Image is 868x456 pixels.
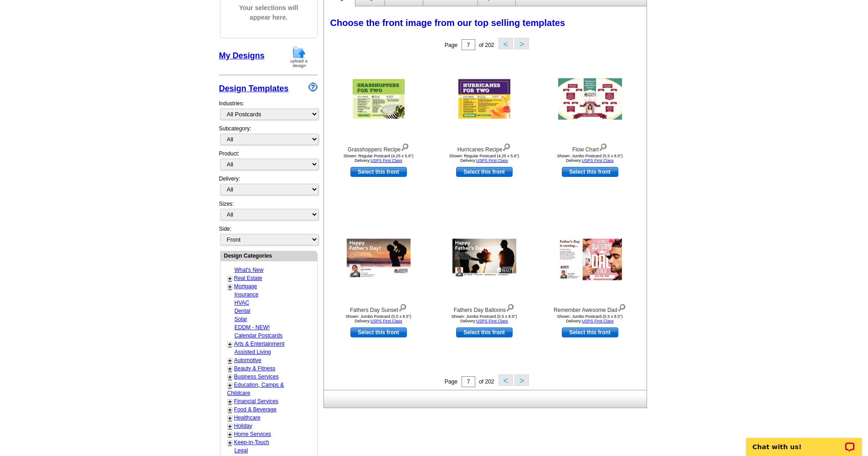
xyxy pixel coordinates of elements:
img: view design details [502,141,511,151]
a: EDDM - NEW! [235,324,270,331]
a: Home Services [234,431,271,437]
iframe: LiveChat chat widget [740,427,868,456]
img: Remember Awesome Dad [558,239,622,280]
div: Fathers Day Balloons [434,302,534,314]
div: Shown: Jumbo Postcard (5.5 x 8.5") Delivery: [434,314,534,323]
div: Product: [219,150,318,175]
a: Insurance [235,291,259,298]
a: Beauty & Fitness [234,365,276,372]
div: Shown: Jumbo Postcard (5.5 x 8.5") Delivery: [540,154,640,163]
div: Flow Chart [540,141,640,154]
a: Solar [235,316,247,322]
a: HVAC [235,300,249,306]
a: + [228,423,232,430]
img: Fathers Day Balloons [452,239,516,280]
a: use this design [456,327,513,337]
a: Keep-in-Touch [234,439,269,446]
img: Grasshoppers Recipe [353,79,405,119]
div: Design Categories [221,251,317,260]
a: + [228,398,232,405]
a: + [228,382,232,389]
span: Page [445,42,457,48]
a: + [228,357,232,364]
a: USPS First Class [370,319,402,323]
span: of 202 [479,378,494,385]
a: + [228,373,232,381]
a: Automotive [234,357,262,363]
div: Grasshoppers Recipe [329,141,429,154]
img: design-wizard-help-icon.png [308,83,318,92]
a: + [228,439,232,446]
a: use this design [456,167,513,177]
span: of 202 [479,42,494,48]
a: + [228,275,232,282]
img: Fathers Day Sunset [347,239,411,280]
a: use this design [562,327,618,337]
div: Side: [219,225,318,246]
a: Design Templates [219,84,289,93]
div: Subcategory: [219,124,318,150]
button: > [514,38,529,49]
a: Food & Beverage [234,406,277,413]
a: + [228,415,232,422]
a: What's New [235,267,264,273]
a: Mortgage [234,283,257,290]
a: USPS First Class [582,158,614,163]
img: view design details [401,141,409,151]
img: view design details [398,302,407,312]
a: + [228,431,232,438]
a: Legal [235,447,248,454]
a: My Designs [219,51,265,60]
div: Fathers Day Sunset [329,302,429,314]
img: view design details [506,302,514,312]
div: Shown: Jumbo Postcard (5.5 x 8.5") Delivery: [329,314,429,323]
img: Hurricanes Recipe [458,79,510,119]
img: view design details [599,141,607,151]
div: Shown: Regular Postcard (4.25 x 5.6") Delivery: [434,154,534,163]
a: Business Services [234,373,279,380]
button: < [498,374,513,386]
span: Choose the front image from our top selling templates [330,18,565,28]
div: Shown: Jumbo Postcard (5.5 x 8.5") Delivery: [540,314,640,323]
div: Sizes: [219,200,318,225]
a: USPS First Class [476,319,508,323]
a: Dental [235,308,251,314]
div: Industries: [219,95,318,124]
div: Delivery: [219,175,318,200]
a: USPS First Class [476,158,508,163]
a: Healthcare [234,415,261,421]
button: < [498,38,513,49]
a: USPS First Class [582,319,614,323]
a: + [228,406,232,414]
a: + [228,341,232,348]
a: USPS First Class [370,158,402,163]
a: + [228,365,232,373]
img: view design details [617,302,626,312]
img: upload-design [287,45,311,68]
a: Arts & Entertainment [234,341,285,347]
a: Real Estate [234,275,262,281]
a: use this design [350,167,407,177]
a: Calendar Postcards [235,332,282,339]
div: Remember Awesome Dad [540,302,640,314]
a: use this design [350,327,407,337]
img: Flow Chart [558,78,622,120]
div: Shown: Regular Postcard (4.25 x 5.6") Delivery: [329,154,429,163]
button: > [514,374,529,386]
a: use this design [562,167,618,177]
span: Page [445,378,457,385]
a: Assisted Living [235,349,271,355]
a: Holiday [234,423,252,429]
div: Hurricanes Recipe [434,141,534,154]
a: + [228,283,232,290]
a: Education, Camps & Childcare [227,382,284,396]
a: Financial Services [234,398,278,404]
